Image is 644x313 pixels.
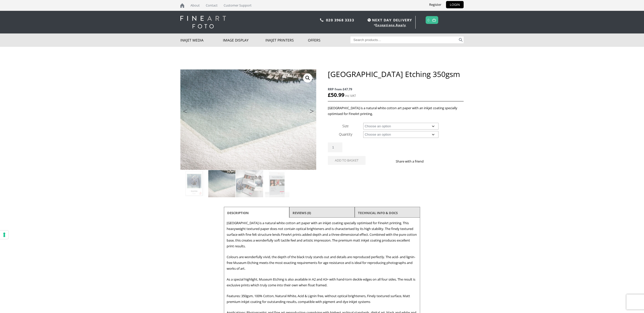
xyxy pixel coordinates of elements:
[264,170,291,197] img: Hahnemuhle Museum Etching 350gsm - Image 4
[265,33,308,47] a: Inkjet Printers
[328,156,366,165] button: Add to basket
[436,159,440,163] img: twitter sharing button
[227,220,417,249] p: [GEOGRAPHIC_DATA] is a natural white cotton art paper with an inkjet coating specially optimised ...
[308,33,350,47] a: Offers
[328,105,464,117] p: [GEOGRAPHIC_DATA] is a natural white cotton art paper with an inkjet coating specially optimised ...
[446,1,464,8] a: LOGIN
[427,16,430,24] a: 0
[430,159,434,163] img: facebook sharing button
[358,208,398,217] a: TECHNICAL INFO & DOCS
[236,170,263,197] img: Hahnemuhle Museum Etching 350gsm - Image 3
[396,159,430,164] p: Share with a friend
[223,33,265,47] a: Image Display
[180,16,226,28] img: logo-white.svg
[342,124,349,128] label: Size
[227,293,417,305] p: Features: 350gsm, 100% Cotton, Natural White, Acid & Lignin free, without optical brighteners, Fi...
[227,277,417,288] p: As a special highlight, Museum Etching is also available in A2 and A3+ with hand-torn deckle edge...
[320,18,324,22] img: phone.svg
[375,23,406,27] a: Exceptions Apply
[328,91,331,98] span: £
[328,69,464,79] h1: [GEOGRAPHIC_DATA] Etching 350gsm
[293,208,311,217] a: Reviews (0)
[328,142,342,152] input: Product quantity
[339,132,352,137] label: Quantity
[366,17,412,23] span: NEXT DAY DELIVERY
[432,18,436,22] img: basket.svg
[303,73,312,83] a: View full-screen image gallery
[425,1,445,8] a: Register
[442,159,446,163] img: email sharing button
[180,33,223,47] a: Inkjet Media
[368,18,371,22] img: time.svg
[458,36,464,43] button: Search
[208,170,235,197] img: Hahnemuhle Museum Etching 350gsm - Image 2
[350,36,458,43] input: Search products…
[328,91,344,98] bdi: 50.99
[328,86,464,92] span: RRP from £47.79
[227,254,417,271] p: Colours are wonderfully vivid, the depth of the black truly stands out and details are reproduced...
[181,170,208,197] img: Hahnemuhle Museum Etching 350gsm
[227,208,249,217] a: Description
[326,18,354,22] a: 020 3968 3333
